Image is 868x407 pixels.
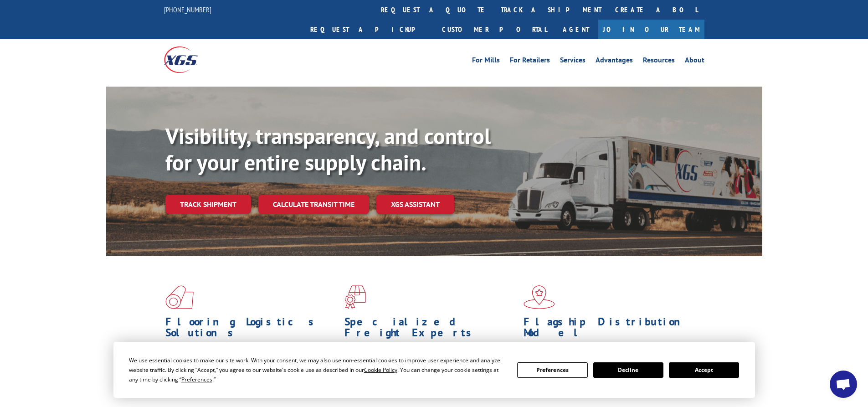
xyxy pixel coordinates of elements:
a: About [685,57,704,67]
span: Cookie Policy [364,366,397,374]
img: xgs-icon-total-supply-chain-intelligence-red [165,285,194,309]
b: Visibility, transparency, and control for your entire supply chain. [165,122,491,176]
a: Agent [554,20,598,39]
img: xgs-icon-focused-on-flooring-red [344,285,366,309]
a: Resources [643,57,675,67]
div: Cookie Consent Prompt [113,342,755,398]
div: Open chat [830,371,857,398]
button: Decline [593,362,663,378]
a: For Mills [472,57,500,67]
span: Preferences [181,376,212,383]
button: Preferences [517,362,587,378]
a: Request a pickup [303,20,435,39]
h1: Specialized Freight Experts [344,316,517,343]
a: Advantages [596,57,633,67]
a: Services [560,57,586,67]
a: Calculate transit time [258,195,369,214]
h1: Flooring Logistics Solutions [165,316,338,343]
a: Join Our Team [598,20,704,39]
a: For Retailers [510,57,550,67]
img: xgs-icon-flagship-distribution-model-red [524,285,555,309]
button: Accept [669,362,739,378]
a: Customer Portal [435,20,554,39]
a: XGS ASSISTANT [376,195,454,214]
div: We use essential cookies to make our site work. With your consent, we may also use non-essential ... [129,355,506,384]
h1: Flagship Distribution Model [524,316,696,343]
a: [PHONE_NUMBER] [164,5,211,14]
a: Track shipment [165,195,251,214]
